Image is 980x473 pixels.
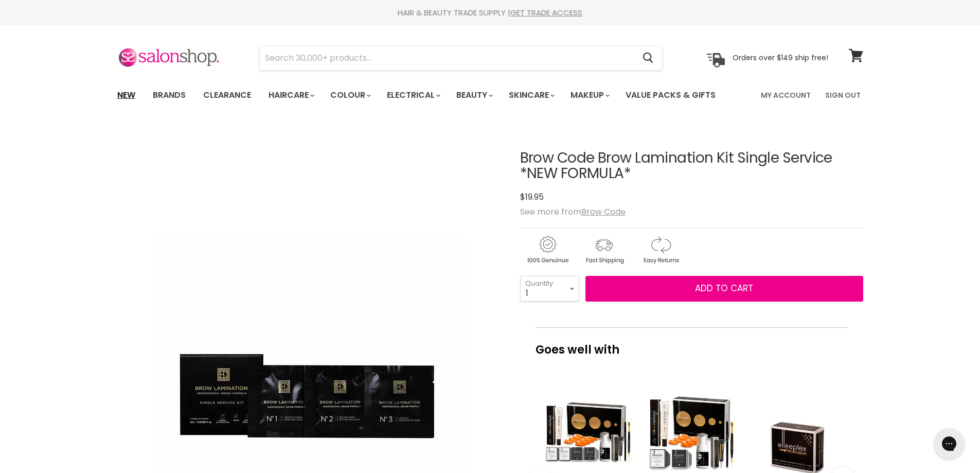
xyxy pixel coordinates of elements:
nav: Main [104,80,876,110]
a: New [110,84,143,106]
a: Sign Out [819,84,867,106]
a: Clearance [195,84,259,106]
ul: Main menu [110,80,739,110]
img: returns.gif [633,234,688,266]
a: GET TRADE ACCESS [510,7,582,18]
span: $19.95 [520,191,544,203]
a: Colour [323,84,377,106]
div: HAIR & BEAUTY TRADE SUPPLY | [104,8,876,18]
a: Makeup [563,84,616,106]
span: Add to cart [695,282,753,294]
a: Brands [145,84,193,106]
span: See more from [520,206,626,218]
select: Quantity [520,276,579,302]
a: Value Packs & Gifts [618,84,723,106]
a: Beauty [449,84,499,106]
a: Haircare [261,84,320,106]
a: Electrical [379,84,447,106]
a: Brow Code [581,206,626,218]
button: Add to cart [585,276,863,302]
h1: Brow Code Brow Lamination Kit Single Service *NEW FORMULA* [520,150,863,182]
p: Goes well with [536,327,848,361]
p: Orders over $149 ship free! [733,53,828,62]
iframe: Gorgias live chat messenger [929,425,970,463]
form: Product [259,46,663,71]
input: Search [260,46,635,70]
a: Skincare [501,84,561,106]
a: My Account [755,84,817,106]
button: Search [635,46,662,70]
img: genuine.gif [520,234,575,266]
img: shipping.gif [577,234,631,266]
